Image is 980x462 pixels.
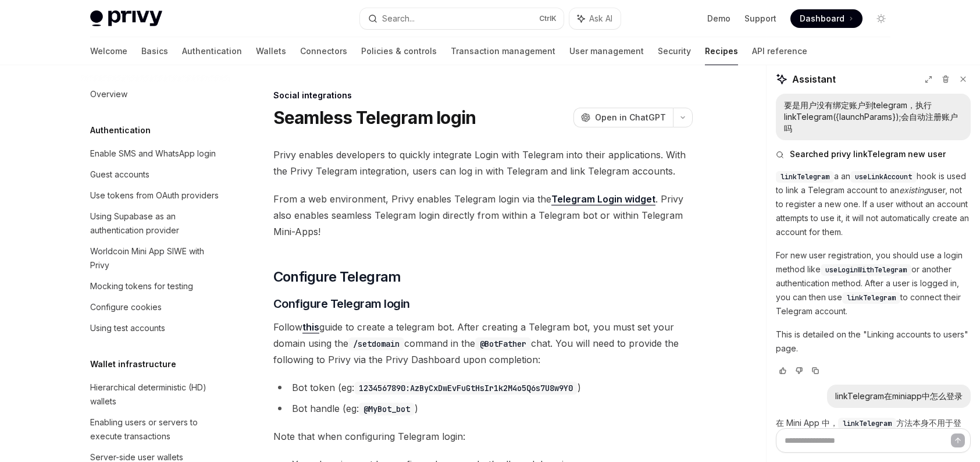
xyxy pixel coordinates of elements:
[589,13,612,24] span: Ask AI
[776,328,971,356] p: This is detailed on the "Linking accounts to users" page.
[359,403,415,415] code: @MyBot_bot
[273,296,410,312] span: Configure Telegram login
[90,300,162,314] div: Configure cookies
[81,412,230,447] a: Enabling users or servers to execute transactions
[273,107,476,128] h1: Seamless Telegram login
[792,72,836,86] span: Assistant
[273,400,693,417] li: Bot handle (eg: )
[847,293,896,303] span: linkTelegram
[90,189,219,202] div: Use tokens from OAuth providers
[81,377,230,412] a: Hierarchical deterministic (HD) wallets
[256,37,286,65] a: Wallets
[81,164,230,185] a: Guest accounts
[90,123,151,137] h5: Authentication
[843,419,892,428] span: linkTelegram
[595,112,666,123] span: Open in ChatGPT
[776,169,971,239] p: a an hook is used to link a Telegram account to an user, not to register a new one. If a user wit...
[81,318,230,339] a: Using test accounts
[300,37,347,65] a: Connectors
[951,433,965,447] button: Send message
[182,37,242,65] a: Authentication
[90,381,223,408] div: Hierarchical deterministic (HD) wallets
[790,9,863,28] a: Dashboard
[569,37,644,65] a: User management
[90,37,127,65] a: Welcome
[784,99,963,134] div: 要是用户没有绑定账户到telegram，执行linkTelegram({launchParams});会自动注册账户吗
[790,148,946,160] span: Searched privy linkTelegram new user
[776,148,971,160] button: Searched privy linkTelegram new user
[899,185,929,195] em: existing
[348,337,404,350] code: /setdomain
[776,416,971,458] p: 在 Mini App 中， 方法本身不用于登录，而是用于将用户的 Telegram 帐户关联到其现有的 Privy 帐户。
[658,37,691,65] a: Security
[776,248,971,318] p: For new user registration, you should use a login method like or another authentication method. A...
[273,147,693,179] span: Privy enables developers to quickly integrate Login with Telegram into their applications. With t...
[90,279,193,293] div: Mocking tokens for testing
[382,12,415,26] div: Search...
[90,415,223,443] div: Enabling users or servers to execute transactions
[451,37,555,65] a: Transaction management
[872,9,890,28] button: Toggle dark mode
[705,37,738,65] a: Recipes
[800,13,844,24] span: Dashboard
[90,168,149,182] div: Guest accounts
[360,8,564,29] button: Search...CtrlK
[90,87,127,101] div: Overview
[475,337,531,350] code: @BotFather
[81,206,230,241] a: Using Supabase as an authentication provider
[707,13,730,24] a: Demo
[855,172,912,182] span: useLinkAccount
[569,8,621,29] button: Ask AI
[81,185,230,206] a: Use tokens from OAuth providers
[573,108,673,127] button: Open in ChatGPT
[81,297,230,318] a: Configure cookies
[302,321,319,333] a: this
[744,13,776,24] a: Support
[81,241,230,276] a: Worldcoin Mini App SIWE with Privy
[273,90,693,101] div: Social integrations
[273,268,401,286] span: Configure Telegram
[90,209,223,237] div: Using Supabase as an authentication provider
[539,14,557,23] span: Ctrl K
[752,37,807,65] a: API reference
[90,357,176,371] h5: Wallet infrastructure
[835,390,963,402] div: linkTelegram在miniapp中怎么登录
[90,10,162,27] img: light logo
[90,321,165,335] div: Using test accounts
[90,147,216,161] div: Enable SMS and WhatsApp login
[81,143,230,164] a: Enable SMS and WhatsApp login
[273,379,693,396] li: Bot token (eg: )
[551,193,655,205] a: Telegram Login widget
[81,276,230,297] a: Mocking tokens for testing
[81,84,230,105] a: Overview
[781,172,829,182] span: linkTelegram
[273,191,693,240] span: From a web environment, Privy enables Telegram login via the . Privy also enables seamless Telegr...
[354,382,578,395] code: 1234567890:AzByCxDwEvFuGtHsIr1k2M4o5Q6s7U8w9Y0
[141,37,168,65] a: Basics
[273,319,693,368] span: Follow guide to create a telegram bot. After creating a Telegram bot, you must set your domain us...
[825,265,907,275] span: useLoginWithTelegram
[361,37,437,65] a: Policies & controls
[90,244,223,272] div: Worldcoin Mini App SIWE with Privy
[273,428,693,445] span: Note that when configuring Telegram login:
